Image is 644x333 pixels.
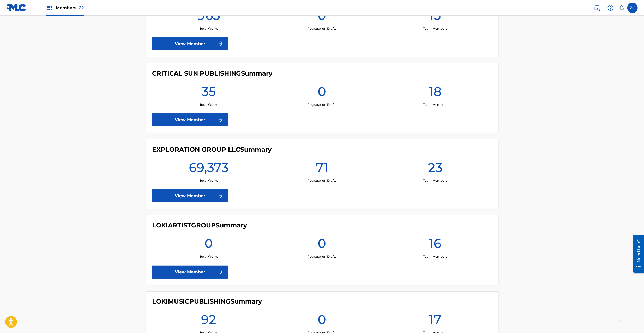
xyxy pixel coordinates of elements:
[152,70,273,77] h4: CRITICAL SUN PUBLISHING
[627,3,638,13] div: User Menu
[6,4,26,11] img: MLC Logo
[307,255,336,259] p: Registration Drafts
[429,236,441,255] h1: 16
[200,255,218,259] p: Total Works
[189,160,228,178] h1: 69,373
[594,5,600,11] img: search
[201,312,216,331] h1: 92
[307,178,336,183] p: Registration Drafts
[423,26,447,31] p: Team Members
[619,5,624,10] div: Notifications
[152,37,228,50] a: View Member
[607,5,614,11] img: help
[56,5,84,11] span: Members
[423,178,447,183] p: Team Members
[204,236,213,255] h1: 0
[197,8,220,26] h1: 963
[152,222,247,230] h4: LOKIARTISTGROUP
[202,84,216,102] h1: 35
[318,312,326,331] h1: 0
[152,113,228,126] a: View Member
[200,102,218,107] p: Total Works
[218,193,224,199] img: f7272a7cc735f4ea7f67.svg
[316,160,328,178] h1: 71
[307,26,336,31] p: Registration Drafts
[200,26,218,31] p: Total Works
[79,5,84,10] span: 22
[429,84,442,102] h1: 18
[318,236,326,255] h1: 0
[152,189,228,202] a: View Member
[618,308,644,333] iframe: Chat Widget
[318,8,326,26] h1: 0
[629,233,644,275] iframe: Resource Center
[429,312,441,331] h1: 17
[46,5,53,11] img: Top Rightsholders
[428,160,442,178] h1: 23
[423,102,447,107] p: Team Members
[318,84,326,102] h1: 0
[152,146,272,153] h4: EXPLORATION GROUP LLC
[152,266,228,279] a: View Member
[592,3,602,13] a: Public Search
[218,41,224,47] img: f7272a7cc735f4ea7f67.svg
[152,298,262,306] h4: LOKIMUSICPUBLISHING
[200,178,218,183] p: Total Works
[429,8,441,26] h1: 15
[605,3,616,13] div: Help
[218,269,224,275] img: f7272a7cc735f4ea7f67.svg
[423,255,447,259] p: Team Members
[619,313,623,329] div: Drag
[307,102,336,107] p: Registration Drafts
[218,117,224,123] img: f7272a7cc735f4ea7f67.svg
